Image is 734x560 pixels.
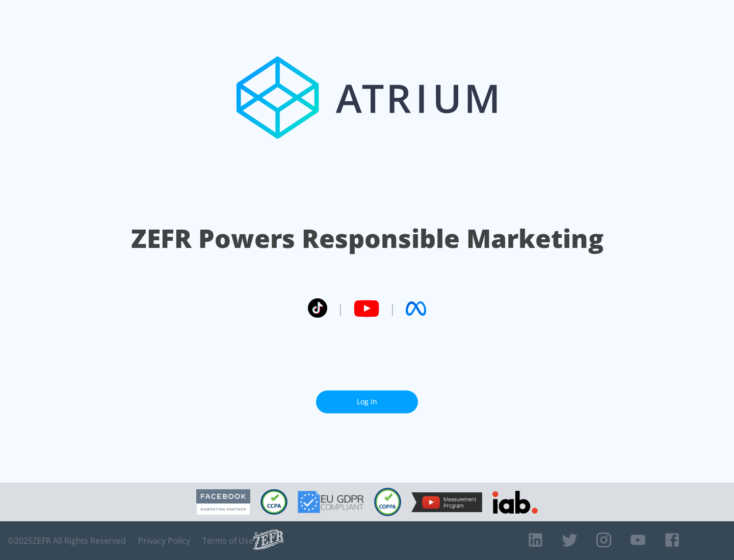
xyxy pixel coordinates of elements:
a: Terms of Use [202,536,253,546]
img: CCPA Compliant [260,489,287,515]
img: COPPA Compliant [374,488,401,516]
h1: ZEFR Powers Responsible Marketing [131,221,604,256]
img: GDPR Compliant [298,491,364,513]
span: © 2025 ZEFR All Rights Reserved [8,536,126,546]
img: Facebook Marketing Partner [196,489,250,515]
a: Log In [316,390,418,413]
span: | [389,301,396,316]
img: IAB [492,491,538,514]
a: Privacy Policy [138,536,190,546]
span: | [337,301,344,316]
img: YouTube Measurement Program [411,492,482,512]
